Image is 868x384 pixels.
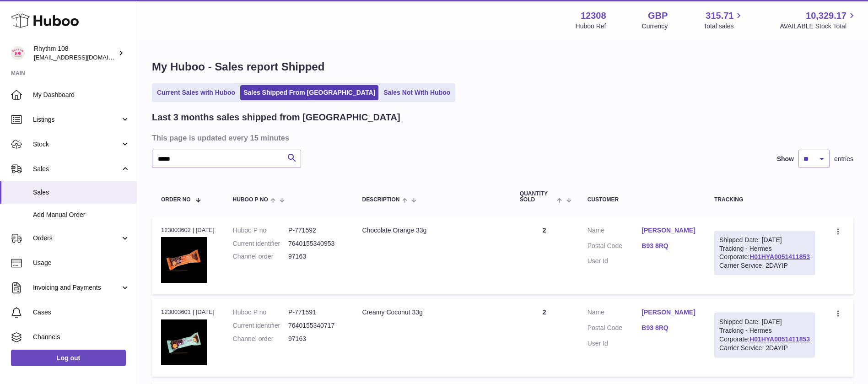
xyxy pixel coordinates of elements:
[780,22,857,31] span: AVAILABLE Stock Total
[152,111,400,124] h2: Last 3 months sales shipped from [GEOGRAPHIC_DATA]
[362,226,501,235] div: Chocolate Orange 33g
[154,85,238,100] a: Current Sales with Huboo
[642,324,696,332] a: B93 8RQ
[33,165,120,173] span: Sales
[588,308,642,319] dt: Name
[703,10,744,31] a: 315.71 Total sales
[33,234,120,243] span: Orders
[714,197,815,203] div: Tracking
[11,350,126,366] a: Log out
[362,197,399,203] span: Description
[576,22,606,31] div: Huboo Ref
[642,22,668,31] div: Currency
[161,226,215,234] div: 123003602 | [DATE]
[714,231,815,276] div: Tracking - Hermes Corporate:
[288,252,344,261] dd: 97163
[511,299,578,376] td: 2
[511,217,578,294] td: 2
[588,339,642,348] dt: User Id
[588,257,642,265] dt: User Id
[34,54,135,61] span: [EMAIL_ADDRESS][DOMAIN_NAME]
[520,191,555,203] span: Quantity Sold
[288,308,344,317] dd: P-771591
[33,91,130,99] span: My Dashboard
[362,308,501,317] div: Creamy Coconut 33g
[161,237,207,283] img: 123081684745551.jpg
[777,155,794,163] label: Show
[380,85,453,100] a: Sales Not With Huboo
[581,10,606,22] strong: 12308
[233,252,288,261] dt: Channel order
[719,344,810,352] div: Carrier Service: 2DAYIP
[233,321,288,330] dt: Current identifier
[34,44,116,62] div: Rhythm 108
[233,239,288,248] dt: Current identifier
[161,319,207,365] img: 123081684745583.jpg
[749,335,810,343] a: H01HYA0051411853
[33,140,120,149] span: Stock
[33,283,120,292] span: Invoicing and Payments
[588,197,696,203] div: Customer
[719,236,810,244] div: Shipped Date: [DATE]
[642,242,696,250] a: B93 8RQ
[648,10,668,22] strong: GBP
[749,253,810,260] a: H01HYA0051411853
[588,324,642,335] dt: Postal Code
[233,197,268,203] span: Huboo P no
[233,226,288,235] dt: Huboo P no
[288,239,344,248] dd: 7640155340953
[706,10,733,22] span: 315.71
[33,188,130,197] span: Sales
[288,321,344,330] dd: 7640155340717
[288,335,344,343] dd: 97163
[233,335,288,343] dt: Channel order
[11,46,25,60] img: orders@rhythm108.com
[714,313,815,357] div: Tracking - Hermes Corporate:
[588,242,642,253] dt: Postal Code
[33,115,120,124] span: Listings
[152,59,853,74] h1: My Huboo - Sales report Shipped
[719,261,810,270] div: Carrier Service: 2DAYIP
[161,308,215,316] div: 123003601 | [DATE]
[233,308,288,317] dt: Huboo P no
[780,10,857,31] a: 10,329.17 AVAILABLE Stock Total
[33,211,130,219] span: Add Manual Order
[240,85,378,100] a: Sales Shipped From [GEOGRAPHIC_DATA]
[588,226,642,237] dt: Name
[806,10,846,22] span: 10,329.17
[834,155,853,163] span: entries
[719,318,810,326] div: Shipped Date: [DATE]
[33,259,130,267] span: Usage
[642,308,696,317] a: [PERSON_NAME]
[642,226,696,235] a: [PERSON_NAME]
[288,226,344,235] dd: P-771592
[703,22,744,31] span: Total sales
[33,308,130,317] span: Cases
[161,197,191,203] span: Order No
[33,333,130,341] span: Channels
[152,133,851,143] h3: This page is updated every 15 minutes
